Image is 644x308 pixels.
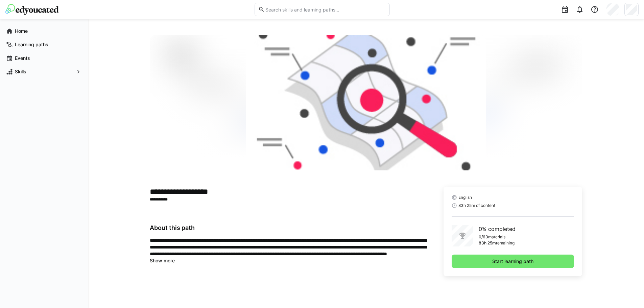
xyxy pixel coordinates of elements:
[452,255,574,268] button: Start learning path
[479,225,516,233] p: 0% completed
[491,258,534,265] span: Start learning path
[458,195,472,200] span: English
[479,234,488,240] p: 0/63
[150,224,427,232] h3: About this path
[496,240,515,246] p: remaining
[458,203,495,208] span: 83h 25m of content
[479,240,496,246] p: 83h 25m
[265,6,386,13] input: Search skills and learning paths…
[150,258,175,263] span: Show more
[488,234,505,240] p: materials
